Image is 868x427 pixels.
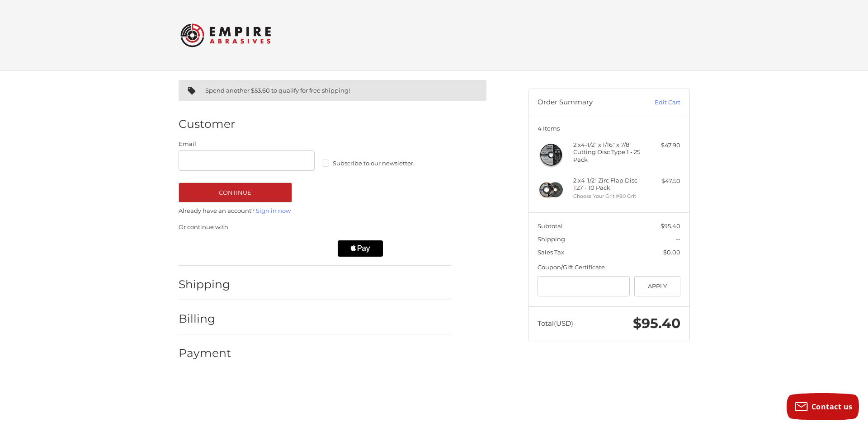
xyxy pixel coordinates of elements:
[179,183,292,202] button: Continue
[538,249,564,256] span: Sales Tax
[811,402,853,412] span: Contact us
[787,393,859,420] button: Contact us
[573,177,642,192] h4: 2 x 4-1/2" Zirc Flap Disc T27 - 10 Pack
[179,223,451,232] p: Or continue with
[635,98,680,107] a: Edit Cart
[179,206,451,216] p: Already have an account?
[538,125,680,132] h3: 4 Items
[645,141,680,150] div: $47.90
[538,98,635,107] h3: Order Summary
[538,263,680,272] div: Coupon/Gift Certificate
[634,276,681,296] button: Apply
[333,160,415,167] span: Subscribe to our newsletter.
[180,18,271,53] img: Empire Abrasives
[179,346,231,360] h2: Payment
[179,277,231,291] h2: Shipping
[179,312,231,326] h2: Billing
[633,315,680,332] span: $95.40
[256,207,291,214] a: Sign in now
[573,192,642,200] li: Choose Your Grit #80 Grit
[538,276,630,296] input: Gift Certificate or Coupon Code
[538,319,573,328] span: Total (USD)
[257,240,329,257] iframe: PayPal-paylater
[645,177,680,186] div: $47.50
[573,141,642,163] h4: 2 x 4-1/2" x 1/16" x 7/8" Cutting Disc Type 1 - 25 Pack
[663,249,680,256] span: $0.00
[538,235,565,243] span: Shipping
[179,140,315,149] label: Email
[676,235,680,243] span: --
[179,117,235,131] h2: Customer
[205,87,350,94] span: Spend another $53.60 to qualify for free shipping!
[660,222,680,230] span: $95.40
[538,222,563,230] span: Subtotal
